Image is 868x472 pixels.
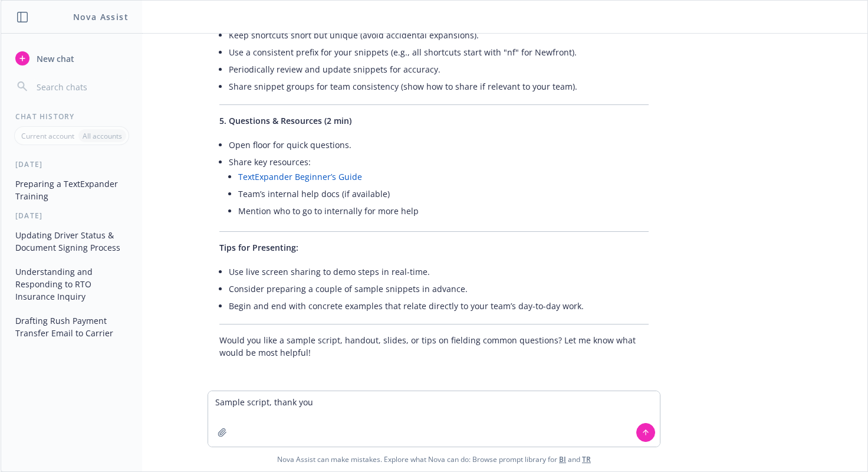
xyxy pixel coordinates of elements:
a: TextExpander Beginner’s Guide [238,171,362,182]
span: 5. Questions & Resources (2 min) [219,115,351,126]
textarea: Sample script, thank you [208,391,660,447]
p: Would you like a sample script, handout, slides, or tips on fielding common questions? Let me kno... [219,334,649,359]
li: Share key resources: [229,153,649,222]
div: Chat History [1,112,142,122]
span: Nova Assist can make mistakes. Explore what Nova can do: Browse prompt library for and [5,447,863,471]
div: [DATE] [1,159,142,169]
button: Understanding and Responding to RTO Insurance Inquiry [11,262,133,306]
div: [DATE] [1,211,142,221]
li: Open floor for quick questions. [229,136,649,153]
span: New chat [34,53,74,65]
li: Use live screen sharing to demo steps in real-time. [229,263,649,280]
li: Share snippet groups for team consistency (show how to share if relevant to your team). [229,78,649,95]
li: Use a consistent prefix for your snippets (e.g., all shortcuts start with "nf" for Newfront). [229,44,649,61]
button: Drafting Rush Payment Transfer Email to Carrier [11,311,133,343]
li: Consider preparing a couple of sample snippets in advance. [229,280,649,297]
p: Current account [21,131,74,141]
h1: Nova Assist [73,11,129,23]
input: Search chats [34,78,128,95]
li: Mention who to go to internally for more help [238,202,649,219]
li: Periodically review and update snippets for accuracy. [229,61,649,78]
a: BI [559,454,566,464]
li: Team’s internal help docs (if available) [238,185,649,202]
p: All accounts [83,131,122,141]
span: Tips for Presenting: [219,242,298,253]
button: Preparing a TextExpander Training [11,174,133,206]
li: Keep shortcuts short but unique (avoid accidental expansions). [229,27,649,44]
button: Updating Driver Status & Document Signing Process [11,225,133,257]
a: TR [582,454,591,464]
li: Begin and end with concrete examples that relate directly to your team’s day-to-day work. [229,297,649,314]
button: New chat [11,48,133,69]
